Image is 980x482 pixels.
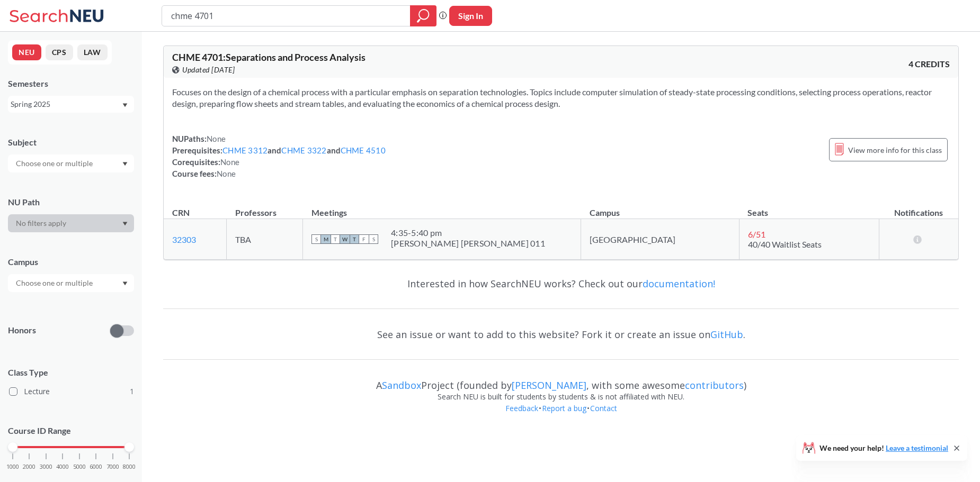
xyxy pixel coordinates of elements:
[170,7,403,25] input: Class, professor, course number, "phrase"
[130,386,134,397] span: 1
[11,157,100,170] input: Choose one or multiple
[8,154,134,172] div: Dropdown arrow
[303,196,581,219] th: Meetings
[748,229,765,239] span: 6 / 51
[8,214,134,232] div: Dropdown arrow
[321,234,331,244] span: M
[122,281,128,286] svg: Dropdown arrow
[369,234,378,244] span: S
[8,96,134,113] div: Spring 2025Dropdown arrow
[8,137,134,148] div: Subject
[163,370,959,391] div: A Project (founded by , with some awesome )
[410,5,436,26] div: magnifying glass
[449,6,492,26] button: Sign In
[9,385,134,398] label: Lecture
[512,379,586,392] a: [PERSON_NAME]
[8,256,134,268] div: Campus
[359,234,369,244] span: F
[710,328,743,341] a: GitHub
[541,403,587,413] a: Report a bug
[163,268,959,299] div: Interested in how SearchNEU works? Check out our
[848,143,942,157] span: View more info for this class
[590,403,618,413] a: Contact
[222,145,268,155] a: CHME 3312
[8,196,134,208] div: NU Path
[123,464,136,470] span: 8000
[748,239,822,249] span: 40/40 Waitlist Seats
[8,324,36,337] p: Honors
[12,44,41,60] button: NEU
[77,44,108,60] button: LAW
[685,379,744,392] a: contributors
[172,234,196,244] a: 32303
[56,464,69,470] span: 4000
[281,145,326,155] a: CHME 3322
[163,403,959,430] div: • •
[106,464,119,470] span: 7000
[122,103,128,107] svg: Dropdown arrow
[122,162,128,166] svg: Dropdown arrow
[11,277,100,289] input: Choose one or multiple
[8,425,134,437] p: Course ID Range
[217,169,236,178] span: None
[90,464,102,470] span: 6000
[6,464,19,470] span: 1000
[172,207,190,219] div: CRN
[350,234,359,244] span: T
[739,196,879,219] th: Seats
[879,196,958,219] th: Notifications
[227,196,303,219] th: Professors
[505,403,539,413] a: Feedback
[819,444,948,452] span: We need your help!
[73,464,86,470] span: 5000
[331,234,340,244] span: T
[11,98,121,110] div: Spring 2025
[46,44,73,60] button: CPS
[8,78,134,89] div: Semesters
[23,464,35,470] span: 2000
[340,234,350,244] span: W
[172,133,386,179] div: NUPaths: Prerequisites: and and Corequisites: Course fees:
[172,51,366,63] span: CHME 4701 : Separations and Process Analysis
[8,274,134,292] div: Dropdown arrow
[207,134,226,143] span: None
[40,464,52,470] span: 3000
[163,319,959,350] div: See an issue or want to add to this website? Fork it or create an issue on .
[417,8,430,23] svg: magnifying glass
[182,64,235,76] span: Updated [DATE]
[163,391,959,403] div: Search NEU is built for students by students & is not affiliated with NEU.
[908,58,950,70] span: 4 CREDITS
[122,222,128,226] svg: Dropdown arrow
[391,238,545,249] div: [PERSON_NAME] [PERSON_NAME] 011
[581,196,740,219] th: Campus
[227,219,303,260] td: TBA
[886,443,948,452] a: Leave a testimonial
[382,379,421,392] a: Sandbox
[172,86,950,110] section: Focuses on the design of a chemical process with a particular emphasis on separation technologies...
[311,234,321,244] span: S
[581,219,740,260] td: [GEOGRAPHIC_DATA]
[341,145,386,155] a: CHME 4510
[8,367,134,378] span: Class Type
[391,228,545,238] div: 4:35 - 5:40 pm
[220,157,239,167] span: None
[643,277,715,290] a: documentation!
